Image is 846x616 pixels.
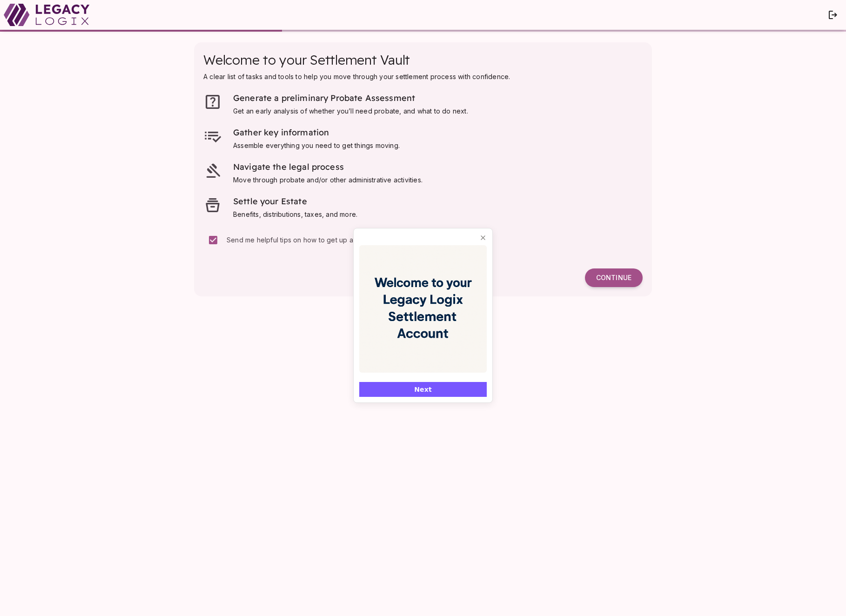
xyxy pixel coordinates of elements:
[233,196,307,207] span: Settle your Estate
[359,382,487,397] button: Next
[233,210,357,218] span: Benefits, distributions, taxes, and more.
[203,73,510,80] span: A clear list of tasks and tools to help you move through your settlement process with confidence.
[414,385,432,395] span: Next
[233,107,468,115] span: Get an early analysis of whether you’ll need probate, and what to do next.
[596,274,631,282] span: Continue
[233,161,344,172] span: Navigate the legal process
[233,93,415,103] span: Generate a preliminary Probate Assessment
[233,176,423,184] span: Move through probate and/or other administrative activities.
[233,141,400,149] span: Assemble everything you need to get things moving.
[203,52,410,68] span: Welcome to your Settlement Vault
[476,230,490,245] button: Close popover
[585,268,643,287] button: Continue
[233,127,329,138] span: Gather key information
[227,236,388,244] span: Send me helpful tips on how to get up and running.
